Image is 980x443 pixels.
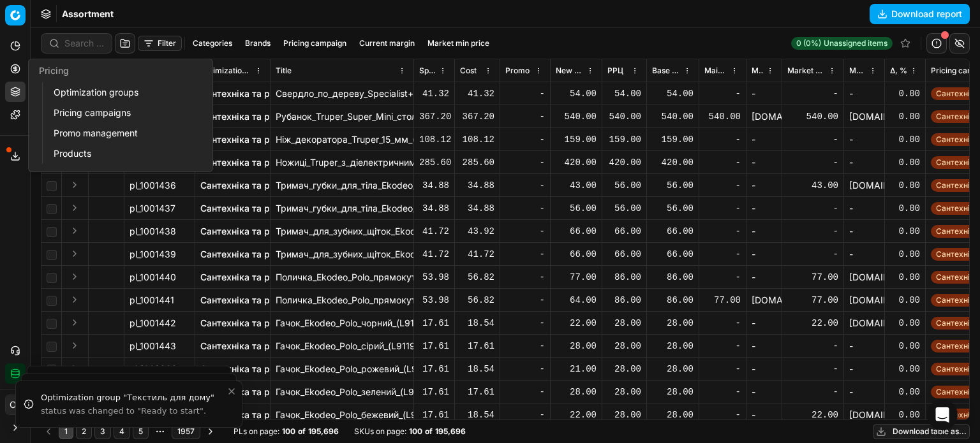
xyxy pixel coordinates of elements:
div: 540.00 [652,110,694,123]
div: Тримач_губки_для_тіла_Ekodeo_Polo_чорний_(L9116ВК) [276,202,408,215]
span: Main CD min price [704,66,728,76]
div: 34.88 [460,179,494,192]
div: 22.00 [556,409,597,421]
span: РРЦ [607,66,623,76]
div: Гачок_Ekodeo_Polo_зелений_(L9119GR) [276,386,408,398]
div: - [849,340,879,352]
div: - [505,179,545,192]
div: - [505,271,545,284]
div: 0.00 [890,340,920,352]
div: 159.00 [652,133,694,146]
div: Гачок_Ekodeo_Polo_сірий_(L9119SL) [276,340,408,352]
div: 420.00 [556,156,597,169]
span: pl_1001443 [130,340,176,352]
button: Expand [67,338,82,353]
div: 56.82 [460,271,494,284]
div: 28.00 [607,363,641,375]
button: Expand [67,223,82,238]
nav: breadcrumb [62,8,114,20]
div: - [849,363,879,375]
div: 28.00 [652,363,694,375]
span: pl_1001437 [130,202,175,215]
div: - [849,156,879,169]
div: - [752,386,776,398]
a: Сантехніка та ремонт [200,248,297,261]
div: - [787,363,838,375]
strong: 195,696 [308,426,339,437]
button: Expand [67,246,82,261]
div: 0.00 [890,110,920,123]
button: Categories [188,36,237,51]
div: Тримач_губки_для_тіла_Ekodeo_Polo_сірий_(L9116SL) [276,179,408,192]
div: 86.00 [607,271,641,284]
div: [DOMAIN_NAME] [849,110,879,123]
a: Pricing campaigns [48,104,197,122]
div: Гачок_Ekodeo_Polo_чорний_(L9119BK) [276,317,408,330]
div: Ножиці_Truper_з_діелектричним_покриттям_150_мм_(TIEL-6) [276,156,408,169]
div: - [849,386,879,398]
div: 0.00 [890,409,920,421]
span: pl_1001439 [130,248,176,261]
div: 17.61 [419,386,449,398]
div: 66.00 [607,225,641,238]
div: 0.00 [890,133,920,146]
div: - [849,202,879,215]
div: 540.00 [787,110,838,123]
div: 0.00 [890,271,920,284]
div: - [752,248,776,261]
a: Сантехніка та ремонт [200,317,297,330]
div: - [505,409,545,421]
div: 53.98 [419,271,449,284]
div: 56.00 [652,202,694,215]
button: Expand [67,292,82,307]
div: 0.00 [890,317,920,330]
div: Поличка_Ekodeo_Polo_прямокутна_чорна_(L9118BK) [276,294,408,307]
div: - [752,363,776,375]
a: Сантехніка та ремонт [200,110,297,123]
div: 34.88 [419,202,449,215]
div: - [752,133,776,146]
span: Base price [652,66,681,76]
button: Go to previous page [41,424,56,439]
button: ОГ [5,395,26,415]
div: 56.00 [556,202,597,215]
div: - [752,87,776,100]
span: pl_1001444 [130,363,176,375]
a: Сантехніка та ремонт [200,363,297,375]
span: pl_1001440 [130,271,176,284]
button: Pricing campaign [278,36,352,51]
div: - [849,87,879,100]
div: 108.12 [460,133,494,146]
div: 66.00 [652,248,694,261]
div: - [704,386,741,398]
div: 41.72 [419,248,449,261]
a: Сантехніка та ремонт [200,340,297,352]
div: - [752,271,776,284]
div: 54.00 [607,87,641,100]
div: Тримач_для_зубних_щіток_Ekodeo_Polo_прямий_чорний_(L9117ВК) [276,248,408,261]
span: Unassigned items [824,38,887,48]
button: 4 [114,424,130,439]
div: - [787,133,838,146]
div: 420.00 [652,156,694,169]
div: - [849,225,879,238]
a: Сантехніка та ремонт [200,156,297,169]
button: Go to next page [203,424,218,439]
div: 56.00 [652,179,694,192]
button: Expand [67,269,82,284]
div: 420.00 [607,156,641,169]
a: Promo management [48,124,197,142]
strong: of [425,426,433,437]
div: 540.00 [704,110,741,123]
div: 159.00 [556,133,597,146]
div: 0.00 [890,87,920,100]
div: 0.00 [890,156,920,169]
div: 22.00 [556,317,597,330]
a: Сантехніка та ремонт [200,87,297,100]
a: Сантехніка та ремонт [200,409,297,421]
div: - [787,87,838,100]
div: - [704,225,741,238]
span: Optimization group [200,66,252,76]
div: - [752,409,776,421]
div: 285.60 [460,156,494,169]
